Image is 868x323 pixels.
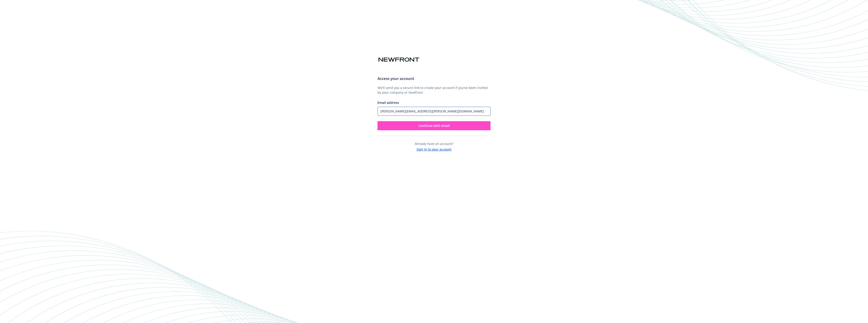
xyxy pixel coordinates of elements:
[377,100,399,105] span: Email address
[377,56,420,64] img: Newfront logo
[418,123,450,128] span: Continue with email
[415,142,453,146] span: Already have an account?
[377,107,491,116] input: Enter your email
[417,146,451,152] button: Sign in to your account
[377,85,491,95] p: We'll send you a secure link to create your account if you've been invited by your company or New...
[377,76,491,81] h3: Access your account
[377,121,491,130] button: Continue with email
